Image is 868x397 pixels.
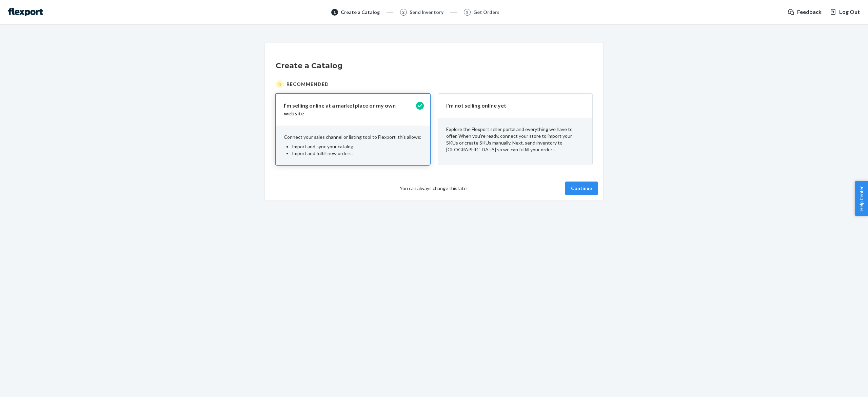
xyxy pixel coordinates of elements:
button: I’m selling online at a marketplace or my own websiteConnect your sales channel or listing tool t... [276,94,430,165]
button: Continue [565,182,598,195]
h1: Create a Catalog [276,60,592,71]
span: 1 [333,9,336,15]
button: I'm not selling online yetExplore the Flexport seller portal and everything we have to offer. Whe... [438,94,592,165]
span: Recommended [287,81,329,88]
img: Flexport logo [8,8,43,16]
div: Create a Catalog [341,9,380,16]
button: Log Out [830,8,860,16]
p: Explore the Flexport seller portal and everything we have to offer. When you’re ready, connect yo... [446,126,584,153]
p: Connect your sales channel or listing tool to Flexport, this allows: [284,134,422,140]
div: Get Orders [473,9,499,16]
p: I’m selling online at a marketplace or my own website [284,102,414,117]
span: You can always change this later [400,185,468,192]
span: Feedback [797,8,822,16]
button: Help Center [855,181,868,216]
p: I'm not selling online yet [446,102,576,110]
span: Log Out [839,8,860,16]
span: Import and fulfill new orders. [292,150,353,156]
div: Send Inventory [410,9,443,16]
a: Feedback [788,8,822,16]
span: Import and sync your catalog. [292,144,354,149]
span: 3 [466,9,468,15]
span: 2 [402,9,405,15]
